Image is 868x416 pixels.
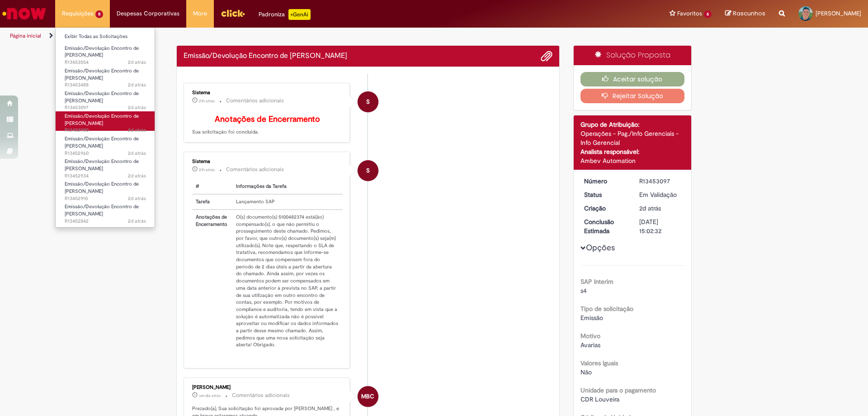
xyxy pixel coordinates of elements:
span: 2d atrás [639,204,661,212]
b: SAP Interim [580,277,613,286]
p: Sua solicitação foi concluída. [192,115,343,136]
div: Marcel Beco Carvalho [358,386,378,407]
span: s4 [580,287,587,295]
span: R13452980 [65,127,146,134]
ul: Requisições [55,27,155,228]
div: System [358,91,378,112]
span: 21h atrás [199,167,215,172]
span: 2d atrás [128,218,146,225]
a: Página inicial [10,32,41,39]
span: Avarias [580,341,600,349]
span: 2d atrás [128,104,146,111]
span: 8 [95,10,103,18]
span: 21h atrás [199,98,215,104]
div: System [358,160,378,181]
th: Anotações de Encerramento [192,210,232,352]
time: 27/08/2025 15:03:16 [128,127,146,134]
span: 2d atrás [128,150,146,157]
b: Anotações de Encerramento [215,114,320,124]
b: Unidade para o pagamento [580,386,656,394]
time: 27/08/2025 15:18:51 [639,204,661,212]
span: Emissão/Devolução Encontro de [PERSON_NAME] [65,45,139,59]
a: Exibir Todas as Solicitações [56,32,155,42]
span: 2d atrás [128,81,146,88]
span: 2d atrás [128,127,146,134]
div: 27/08/2025 15:18:51 [639,204,681,213]
img: ServiceNow [1,5,47,23]
div: Sistema [192,90,343,96]
small: Comentários adicionais [226,166,284,173]
time: 27/08/2025 16:55:34 [199,393,221,398]
span: Rascunhos [733,9,765,18]
button: Adicionar anexos [541,50,552,62]
h2: Emissão/Devolução Encontro de Contas Fornecedor Histórico de tíquete [184,52,347,60]
td: O(s) documento(s) 5100482374 está(ão) compensado(s), o que não permitiu o prosseguimento deste ch... [232,210,343,352]
span: R13453488 [65,81,146,89]
div: [PERSON_NAME] [192,385,343,390]
time: 28/08/2025 14:02:26 [199,98,215,104]
a: Aberto R13453097 : Emissão/Devolução Encontro de Contas Fornecedor [56,89,155,108]
div: Operações - Pag./Info Gerenciais - Info Gerencial [580,129,685,147]
div: Sistema [192,159,343,164]
span: Emissão/Devolução Encontro de [PERSON_NAME] [65,90,139,104]
a: Aberto R13452842 : Emissão/Devolução Encontro de Contas Fornecedor [56,202,155,221]
span: 2d atrás [128,59,146,66]
span: Emissão/Devolução Encontro de [PERSON_NAME] [65,181,139,195]
span: Emissão/Devolução Encontro de [PERSON_NAME] [65,203,139,217]
dt: Conclusão Estimada [577,217,633,235]
div: R13453097 [639,177,681,186]
span: Requisições [62,9,94,18]
dt: Status [577,190,633,199]
span: R13452960 [65,150,146,157]
img: click_logo_yellow_360x200.png [221,6,245,20]
div: Solução Proposta [574,46,692,65]
b: Motivo [580,332,600,340]
span: Favoritos [677,9,702,18]
div: Grupo de Atribuição: [580,120,685,129]
dt: Criação [577,204,633,213]
a: Rascunhos [725,10,765,18]
p: +GenAi [288,9,311,20]
time: 27/08/2025 14:49:43 [128,195,146,202]
time: 27/08/2025 16:25:49 [128,59,146,66]
span: Emissão/Devolução Encontro de [PERSON_NAME] [65,67,139,81]
small: Comentários adicionais [232,392,290,399]
span: 6 [704,10,712,18]
span: 2d atrás [128,172,146,179]
span: Emissão/Devolução Encontro de [PERSON_NAME] [65,135,139,149]
ul: Trilhas de página [7,28,572,44]
th: Informações da Tarefa [232,179,343,194]
a: Aberto R13453554 : Emissão/Devolução Encontro de Contas Fornecedor [56,43,155,63]
time: 28/08/2025 14:02:24 [199,167,215,172]
span: Emissão/Devolução Encontro de [PERSON_NAME] [65,158,139,172]
td: Lançamento SAP [232,194,343,210]
span: MBC [361,386,374,407]
span: Não [580,368,592,376]
a: Aberto R13453488 : Emissão/Devolução Encontro de Contas Fornecedor [56,66,155,86]
span: Emissão/Devolução Encontro de [PERSON_NAME] [65,113,139,127]
span: Emissão [580,314,603,322]
span: Despesas Corporativas [117,9,179,18]
th: Tarefa [192,194,232,210]
dt: Número [577,177,633,186]
time: 27/08/2025 14:59:36 [128,150,146,157]
span: R13452910 [65,195,146,202]
span: S [366,91,370,113]
span: CDR Louveira [580,395,619,403]
span: um dia atrás [199,393,221,398]
b: Valores Iguais [580,359,618,367]
div: Padroniza [259,9,311,20]
a: Aberto R13452980 : Emissão/Devolução Encontro de Contas Fornecedor [56,111,155,131]
time: 27/08/2025 16:15:01 [128,81,146,88]
div: Ambev Automation [580,156,685,165]
span: R13453097 [65,104,146,111]
a: Aberto R13452960 : Emissão/Devolução Encontro de Contas Fornecedor [56,134,155,153]
span: More [193,9,207,18]
a: Aberto R13452934 : Emissão/Devolução Encontro de Contas Fornecedor [56,157,155,176]
time: 27/08/2025 14:38:15 [128,218,146,225]
span: R13453554 [65,59,146,66]
div: Analista responsável: [580,147,685,156]
time: 27/08/2025 15:18:53 [128,104,146,111]
button: Aceitar solução [580,72,685,86]
span: S [366,160,370,182]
